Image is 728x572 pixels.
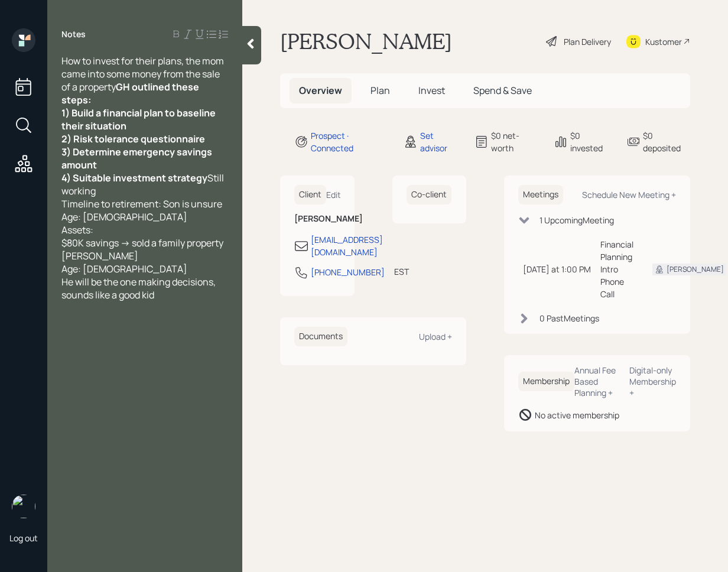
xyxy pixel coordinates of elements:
[311,233,383,258] div: [EMAIL_ADDRESS][DOMAIN_NAME]
[280,28,452,54] h1: [PERSON_NAME]
[667,264,724,275] div: [PERSON_NAME]
[419,331,452,342] div: Upload +
[61,28,86,40] label: Notes
[61,106,217,132] span: 1) Build a financial plan to baseline their situation
[518,185,563,204] h6: Meetings
[12,495,35,518] img: retirable_logo.png
[629,365,676,398] div: Digital-only Membership +
[535,409,619,421] div: No active membership
[370,84,390,97] span: Plan
[643,129,690,154] div: $0 deposited
[294,327,347,346] h6: Documents
[61,145,214,171] span: 3) Determine emergency savings amount
[326,189,341,200] div: Edit
[299,84,342,97] span: Overview
[473,84,532,97] span: Spend & Save
[294,214,340,224] h6: [PERSON_NAME]
[61,132,205,145] span: 2) Risk tolerance questionnaire
[539,214,614,226] div: 1 Upcoming Meeting
[600,238,633,300] div: Financial Planning Intro Phone Call
[294,185,326,204] h6: Client
[61,54,226,93] span: How to invest for their plans, the mom came into some money from the sale of a property
[523,263,591,275] div: [DATE] at 1:00 PM
[420,129,460,154] div: Set advisor
[645,35,682,48] div: Kustomer
[574,365,620,398] div: Annual Fee Based Planning +
[311,266,385,278] div: [PHONE_NUMBER]
[518,372,574,391] h6: Membership
[61,171,226,249] span: Still working Timeline to retirement: Son is unsure Age: [DEMOGRAPHIC_DATA] Assets: $80K savings ...
[9,532,38,544] div: Log out
[564,35,611,48] div: Plan Delivery
[311,129,389,154] div: Prospect · Connected
[418,84,445,97] span: Invest
[407,185,451,204] h6: Co-client
[539,312,599,324] div: 0 Past Meeting s
[61,171,207,184] span: 4) Suitable investment strategy
[570,129,612,154] div: $0 invested
[491,129,539,154] div: $0 net-worth
[61,249,217,301] span: [PERSON_NAME] Age: [DEMOGRAPHIC_DATA] He will be the one making decisions, sounds like a good kid
[582,189,676,200] div: Schedule New Meeting +
[61,80,201,106] span: GH outlined these steps:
